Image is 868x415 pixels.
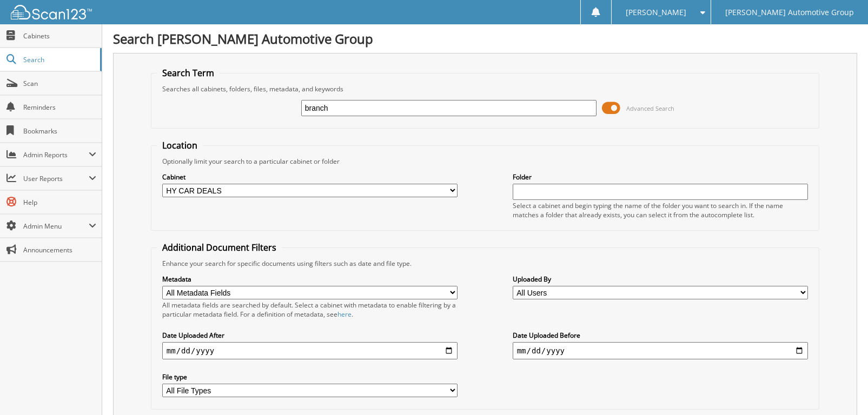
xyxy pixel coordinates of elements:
span: User Reports [23,174,89,183]
span: Admin Menu [23,222,89,231]
legend: Additional Document Filters [157,242,282,253]
span: Search [23,55,95,64]
span: Bookmarks [23,126,96,136]
label: Uploaded By [513,275,808,284]
img: scan123-logo-white.svg [11,5,92,19]
label: Folder [513,172,808,182]
div: Optionally limit your search to a particular cabinet or folder [157,157,813,166]
label: Date Uploaded After [162,331,458,340]
label: Metadata [162,275,458,284]
span: Cabinets [23,31,96,41]
label: File type [162,372,458,381]
h1: Search [PERSON_NAME] Automotive Group [113,30,857,48]
div: All metadata fields are searched by default. Select a cabinet with metadata to enable filtering b... [162,300,458,319]
label: Date Uploaded Before [513,331,808,340]
span: Announcements [23,245,96,255]
span: Help [23,198,96,207]
a: here [337,310,352,319]
legend: Search Term [157,67,220,79]
div: Enhance your search for specific documents using filters such as date and file type. [157,259,813,268]
span: Admin Reports [23,150,89,159]
span: [PERSON_NAME] Automotive Group [725,9,854,16]
div: Searches all cabinets, folders, files, metadata, and keywords [157,84,813,93]
span: Advanced Search [626,104,674,112]
div: Select a cabinet and begin typing the name of the folder you want to search in. If the name match... [513,201,808,219]
legend: Location [157,139,203,151]
iframe: Chat Widget [814,363,868,415]
input: start [162,342,458,359]
span: Scan [23,79,96,88]
input: end [513,342,808,359]
span: Reminders [23,103,96,112]
span: [PERSON_NAME] [626,9,686,16]
label: Cabinet [162,172,458,182]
